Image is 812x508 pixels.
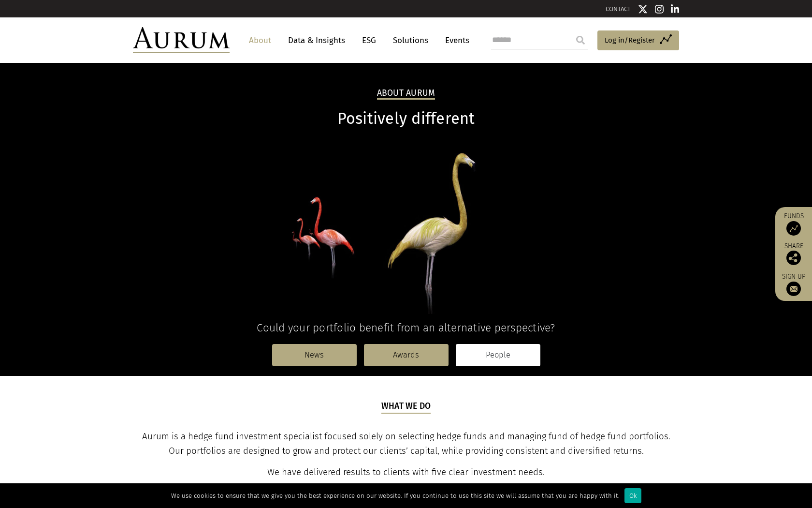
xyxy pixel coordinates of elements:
[624,488,641,503] div: Ok
[272,344,357,366] a: News
[605,34,655,46] span: Log in/Register
[283,31,350,49] a: Data & Insights
[671,4,680,14] img: Linkedin icon
[364,344,449,366] a: Awards
[142,431,670,456] span: Aurum is a hedge fund investment specialist focused solely on selecting hedge funds and managing ...
[381,400,431,414] h5: What we do
[786,282,801,296] img: Sign up to our newsletter
[638,4,648,14] img: Twitter icon
[655,4,664,14] img: Instagram icon
[133,109,679,128] h1: Positively different
[440,31,469,49] a: Events
[133,321,679,334] h4: Could your portfolio benefit from an alternative perspective?
[571,30,590,50] input: Submit
[780,272,807,296] a: Sign up
[357,31,381,49] a: ESG
[377,88,435,100] h2: About Aurum
[267,467,545,478] span: We have delivered results to clients with five clear investment needs.
[780,212,807,236] a: Funds
[606,5,631,13] a: CONTACT
[786,251,801,265] img: Share this post
[456,344,540,366] a: People
[133,27,230,53] img: Aurum
[780,243,807,265] div: Share
[244,31,276,49] a: About
[786,221,801,236] img: Access Funds
[388,31,433,49] a: Solutions
[597,30,679,51] a: Log in/Register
